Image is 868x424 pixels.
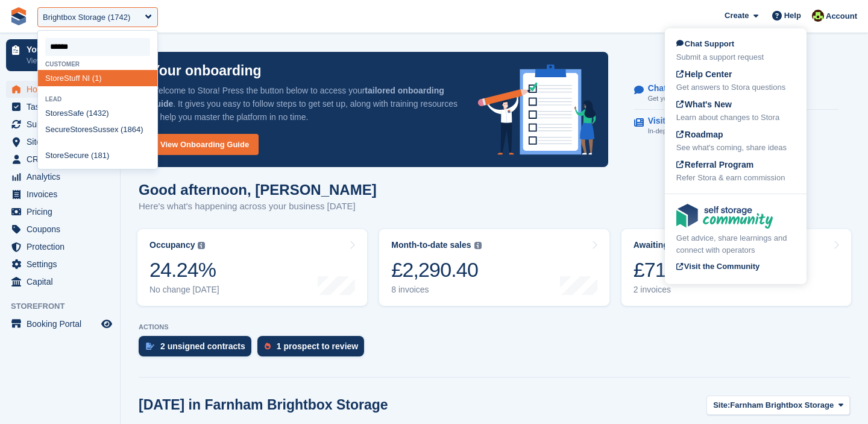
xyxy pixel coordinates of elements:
a: View Onboarding Guide [151,134,259,155]
img: icon-info-grey-7440780725fd019a000dd9b08b2336e03edf1995a4989e88bcd33f0948082b44.svg [198,242,205,249]
span: Roadmap [676,130,723,139]
span: StoreS [45,151,69,160]
span: Account [826,10,857,22]
span: Chat Support [676,39,734,48]
div: Customer [38,61,157,68]
div: 24.24% [149,258,219,282]
span: Farnham Brightbox Storage [730,399,834,411]
p: ACTIONS [139,323,850,331]
div: ecure (181) [38,148,157,164]
div: Submit a support request [676,51,795,63]
span: Booking Portal [27,315,99,332]
img: community-logo-e120dcb29bea30313fccf008a00513ea5fe9ad107b9d62852cae38739ed8438e.svg [676,204,773,229]
div: 1 prospect to review [277,341,358,351]
img: contract_signature_icon-13c848040528278c33f63329250d36e43548de30e8caae1d1a13099fd9432cc5.svg [146,343,154,350]
span: Invoices [27,186,99,203]
p: Your onboarding [27,45,98,54]
div: Brightbox Storage (1742) [43,11,130,24]
div: 2 invoices [634,285,716,295]
h2: [DATE] in Farnham Brightbox Storage [139,397,388,413]
span: Tasks [27,98,99,115]
span: Coupons [27,221,99,238]
img: prospect-51fa495bee0391a8d652442698ab0144808aea92771e9ea1ae160a38d050c398.svg [265,343,271,350]
div: Secure Sussex (1864) [38,122,157,138]
div: Safe (1432) [38,106,157,122]
span: Settings [27,256,99,273]
span: Help [784,10,801,22]
span: Visit the Community [676,262,759,271]
span: Sites [27,133,99,150]
a: menu [6,116,114,133]
p: Chat to support [648,83,744,93]
a: menu [6,221,114,238]
a: menu [6,238,114,255]
a: What's New Learn about changes to Stora [676,98,795,124]
p: Visit the help center [648,116,750,126]
img: onboarding-info-6c161a55d2c0e0a8cae90662b2fe09162a5109e8cc188191df67fb4f79e88e88.svg [478,65,596,155]
div: 2 unsigned contracts [160,341,245,351]
div: Refer Stora & earn commission [676,172,795,184]
span: Help Center [676,69,732,79]
span: StoreS [45,74,69,83]
div: tuff NI (1) [38,70,157,86]
a: Your onboarding View next steps [6,39,114,71]
a: 1 prospect to review [257,336,370,362]
span: Site: [713,399,730,411]
div: Occupancy [149,240,195,250]
img: icon-info-grey-7440780725fd019a000dd9b08b2336e03edf1995a4989e88bcd33f0948082b44.svg [474,242,482,249]
button: Site: Farnham Brightbox Storage [706,396,850,416]
p: Here's what's happening across your business [DATE] [139,200,377,214]
span: Analytics [27,168,99,185]
div: See what's coming, share ideas [676,142,795,154]
span: Pricing [27,203,99,220]
span: Subscriptions [27,116,99,133]
div: Learn about changes to Stora [676,112,795,124]
p: Welcome to Stora! Press the button below to access your . It gives you easy to follow steps to ge... [151,84,459,124]
div: 8 invoices [391,285,481,295]
a: menu [6,273,114,290]
p: Get your Stora questions answered. [648,93,753,104]
div: £2,290.40 [391,258,481,282]
span: Capital [27,273,99,290]
img: Catherine Coffey [812,10,824,22]
a: Month-to-date sales £2,290.40 8 invoices [379,229,609,306]
a: menu [6,151,114,168]
a: Occupancy 24.24% No change [DATE] [137,229,367,306]
div: Get advice, share learnings and connect with operators [676,232,795,256]
a: Chat to support Get your Stora questions answered. [634,77,838,110]
img: stora-icon-8386f47178a22dfd0bd8f6a31ec36ba5ce8667c1dd55bd0f319d3a0aa187defe.svg [10,7,28,25]
p: View next steps [27,55,98,66]
div: No change [DATE] [149,285,219,295]
a: menu [6,81,114,98]
div: £710.40 [634,258,716,282]
a: menu [6,315,114,332]
span: Storefront [11,300,120,312]
h1: Good afternoon, [PERSON_NAME] [139,182,377,198]
a: Visit the help center In-depth set up guides and resources. [634,110,838,142]
div: Get answers to Stora questions [676,81,795,93]
span: Protection [27,238,99,255]
a: 2 unsigned contracts [139,336,257,362]
a: Help Center Get answers to Stora questions [676,68,795,93]
a: menu [6,133,114,150]
span: Home [27,81,99,98]
span: What's New [676,100,732,109]
a: menu [6,186,114,203]
span: Create [725,10,749,22]
div: Awaiting payment [634,240,706,250]
a: Referral Program Refer Stora & earn commission [676,159,795,184]
a: menu [6,168,114,185]
a: menu [6,98,114,115]
a: menu [6,203,114,220]
span: Referral Program [676,160,753,169]
a: Awaiting payment £710.40 2 invoices [621,229,851,306]
p: Your onboarding [151,64,262,78]
span: Stores [70,125,93,134]
p: In-depth set up guides and resources. [648,126,759,136]
a: Roadmap See what's coming, share ideas [676,128,795,154]
a: menu [6,256,114,273]
div: Lead [38,96,157,103]
div: Month-to-date sales [391,240,471,250]
a: Preview store [99,317,114,331]
span: CRM [27,151,99,168]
